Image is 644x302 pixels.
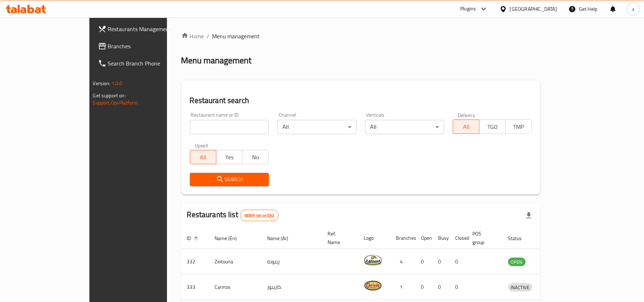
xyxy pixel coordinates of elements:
span: Search Branch Phone [108,59,191,68]
span: Version: [93,79,110,88]
span: Yes [219,152,240,162]
h2: Restaurants list [187,209,279,221]
span: POS group [473,229,494,247]
span: Name (Ar) [267,234,298,243]
div: INACTIVE [508,283,532,292]
span: All [193,152,213,162]
span: No [245,152,266,162]
td: 0 [416,249,433,274]
a: Branches [92,38,197,55]
h2: Menu management [181,55,252,66]
div: All [365,120,444,134]
li: / [207,32,210,40]
span: Branches [108,42,191,50]
span: Ref. Name [328,229,350,247]
button: All [190,150,216,164]
span: TGO [482,122,503,132]
td: كارينوز [262,274,322,300]
th: Logo [358,227,390,249]
span: ID [187,234,201,243]
div: All [277,120,357,134]
td: Carinos [209,274,262,300]
a: Search Branch Phone [92,55,197,72]
img: Carinos [364,277,382,294]
span: INACTIVE [508,283,532,292]
span: TMP [508,122,529,132]
a: Support.OpsPlatform [93,98,138,107]
a: Restaurants Management [92,20,197,38]
span: a [632,5,634,13]
div: Total records count [240,210,279,221]
span: 1.0.0 [112,79,123,88]
td: 0 [433,249,450,274]
div: Plugins [460,5,476,13]
nav: breadcrumb [181,32,541,40]
h2: Restaurant search [190,95,532,106]
input: Search for restaurant name or ID.. [190,120,269,134]
span: Status [508,234,531,243]
div: [GEOGRAPHIC_DATA] [510,5,557,13]
span: Get support on: [93,91,126,100]
img: Zeitouna [364,251,382,269]
td: 0 [450,249,467,274]
td: 0 [416,274,433,300]
button: All [453,120,479,134]
td: 0 [450,274,467,300]
span: Restaurants Management [108,25,191,33]
span: Menu management [212,32,260,40]
span: 6069 record(s) [240,212,278,219]
td: 0 [433,274,450,300]
td: 4 [390,249,416,274]
label: Delivery [458,112,476,117]
div: Export file [520,207,537,224]
button: Search [190,173,269,186]
th: Busy [433,227,450,249]
label: Upsell [195,143,208,148]
td: زيتونة [262,249,322,274]
span: Search [196,175,263,184]
span: All [456,122,476,132]
button: No [242,150,269,164]
button: Yes [216,150,242,164]
th: Branches [390,227,416,249]
td: 1 [390,274,416,300]
span: Name (En) [215,234,246,243]
th: Open [416,227,433,249]
span: OPEN [508,258,526,266]
td: Zeitouna [209,249,262,274]
button: TMP [505,120,532,134]
th: Closed [450,227,467,249]
button: TGO [479,120,506,134]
